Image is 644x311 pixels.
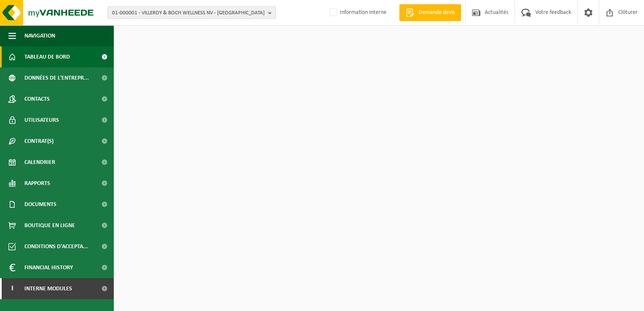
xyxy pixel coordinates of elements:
button: 01-000001 - VILLEROY & BOCH WELLNESS NV - [GEOGRAPHIC_DATA] [107,6,276,19]
span: Financial History [24,257,73,278]
span: Interne modules [24,278,72,299]
span: Utilisateurs [24,110,59,131]
label: Information interne [328,6,386,19]
a: Demande devis [399,4,461,21]
span: Tableau de bord [24,46,70,67]
span: Conditions d'accepta... [24,236,88,257]
span: Boutique en ligne [24,215,75,236]
span: Rapports [24,173,50,194]
span: Calendrier [24,152,55,173]
span: Contrat(s) [24,131,54,152]
span: Navigation [24,25,55,46]
span: Demande devis [416,8,457,17]
span: Contacts [24,88,50,110]
span: I [8,278,16,299]
span: Documents [24,194,56,215]
span: Données de l'entrepr... [24,67,89,88]
span: 01-000001 - VILLEROY & BOCH WELLNESS NV - [GEOGRAPHIC_DATA] [112,7,265,19]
